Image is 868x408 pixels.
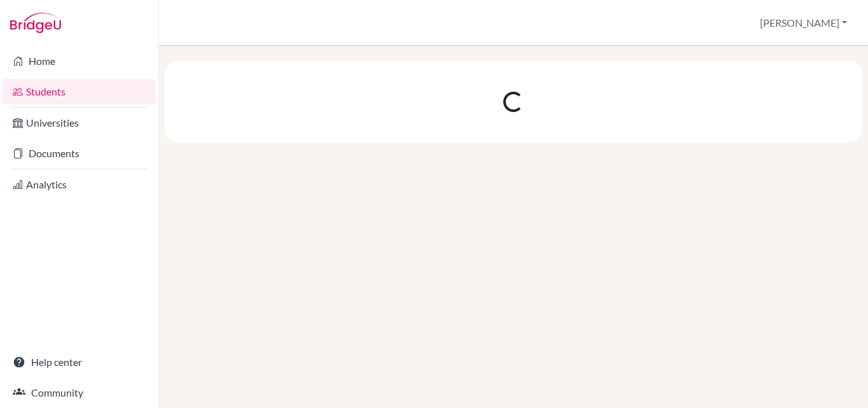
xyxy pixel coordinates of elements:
img: Bridge-U [10,13,61,33]
a: Home [3,48,156,74]
a: Community [3,380,156,405]
a: Help center [3,349,156,375]
button: [PERSON_NAME] [754,11,853,35]
a: Students [3,79,156,104]
a: Universities [3,110,156,136]
a: Analytics [3,172,156,197]
a: Documents [3,141,156,166]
